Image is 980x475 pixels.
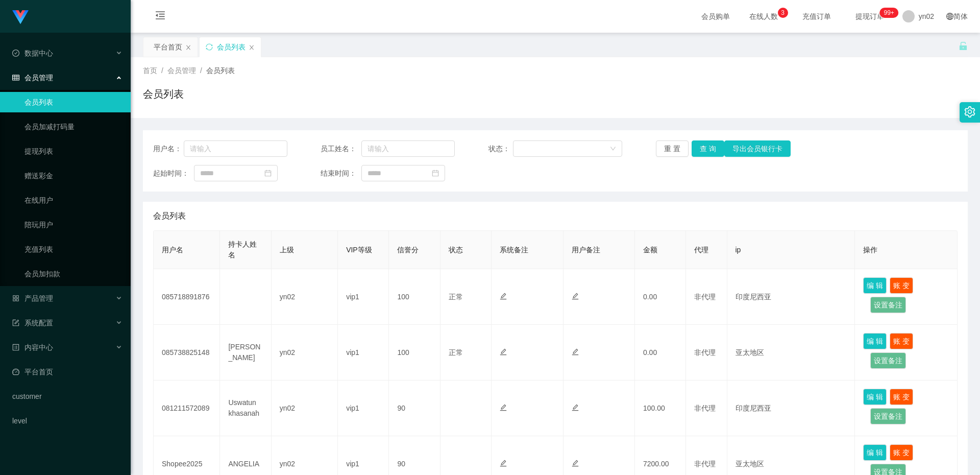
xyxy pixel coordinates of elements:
span: / [161,66,163,75]
td: vip1 [338,269,389,325]
span: 用户备注 [572,246,600,254]
td: [PERSON_NAME] [220,325,271,381]
i: 图标: edit [572,404,579,411]
td: 印度尼西亚 [727,381,855,436]
div: 平台首页 [154,37,182,57]
span: 员工姓名： [321,144,361,154]
i: 图标: calendar [264,170,272,177]
span: 非代理 [694,293,716,301]
h1: 会员列表 [143,86,184,102]
a: 会员加扣款 [24,264,122,284]
i: 图标: calendar [432,170,439,177]
span: 正常 [449,293,463,301]
span: 在线人数 [744,13,783,20]
i: 图标: down [610,146,616,153]
td: 亚太地区 [727,325,855,381]
td: yn02 [272,269,338,325]
span: 会员列表 [206,66,235,75]
span: 操作 [863,246,877,254]
i: 图标: edit [500,404,507,411]
a: customer [12,386,122,407]
i: 图标: unlock [959,41,968,51]
span: 结束时间： [321,168,361,179]
button: 账 变 [890,444,913,461]
div: 会员列表 [217,37,246,57]
i: 图标: table [12,74,19,81]
span: 状态 [449,246,463,254]
span: 起始时间： [153,168,194,179]
span: 非代理 [694,460,716,468]
td: 085738825148 [154,325,220,381]
i: 图标: global [946,13,953,20]
a: 提现列表 [24,141,122,161]
button: 导出会员银行卡 [724,140,791,157]
sup: 3 [778,8,788,18]
td: yn02 [272,381,338,436]
span: 上级 [280,246,294,254]
span: 首页 [143,66,157,75]
i: 图标: edit [572,293,579,300]
i: 图标: form [12,319,19,326]
i: 图标: appstore-o [12,295,19,302]
td: 印度尼西亚 [727,269,855,325]
span: 会员列表 [153,210,186,222]
button: 设置备注 [870,408,906,424]
span: ip [736,246,741,254]
a: 赠送彩金 [24,165,122,186]
td: 100 [389,325,440,381]
span: 金额 [643,246,657,254]
span: 系统配置 [12,319,53,327]
i: 图标: profile [12,344,19,351]
td: vip1 [338,381,389,436]
button: 编 辑 [863,277,887,294]
button: 账 变 [890,277,913,294]
td: 081211572089 [154,381,220,436]
span: 非代理 [694,348,716,357]
i: 图标: setting [964,106,975,117]
td: 100.00 [635,381,686,436]
a: 陪玩用户 [24,215,122,235]
span: 信誉分 [397,246,419,254]
td: 0.00 [635,269,686,325]
td: vip1 [338,325,389,381]
a: 充值列表 [24,239,122,259]
td: Uswatun khasanah [220,381,271,436]
span: 提现订单 [850,13,889,20]
span: 持卡人姓名 [228,240,257,259]
button: 重 置 [656,140,689,157]
span: 会员管理 [167,66,196,75]
i: 图标: menu-fold [143,1,178,33]
input: 请输入 [361,140,455,157]
img: logo.9652507e.png [12,10,29,25]
span: 产品管理 [12,294,53,302]
td: 90 [389,381,440,436]
span: 用户名 [162,246,183,254]
button: 编 辑 [863,389,887,405]
i: 图标: sync [206,43,213,51]
button: 编 辑 [863,333,887,349]
td: 0.00 [635,325,686,381]
sup: 280 [879,8,898,18]
span: 正常 [449,348,463,357]
i: 图标: edit [500,348,507,355]
span: VIP等级 [346,246,372,254]
span: / [200,66,202,75]
td: 085718891876 [154,269,220,325]
i: 图标: edit [572,348,579,355]
button: 编 辑 [863,444,887,461]
span: 充值订单 [797,13,836,20]
a: 图标: dashboard平台首页 [12,362,122,382]
button: 账 变 [890,333,913,349]
a: 在线用户 [24,190,122,210]
span: 系统备注 [500,246,528,254]
span: 数据中心 [12,49,53,57]
span: 内容中心 [12,343,53,351]
button: 设置备注 [870,352,906,369]
i: 图标: close [185,44,191,51]
a: 会员加减打码量 [24,116,122,137]
td: 100 [389,269,440,325]
i: 图标: edit [500,293,507,300]
span: 用户名： [153,144,184,154]
p: 3 [781,8,785,18]
i: 图标: edit [572,460,579,467]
